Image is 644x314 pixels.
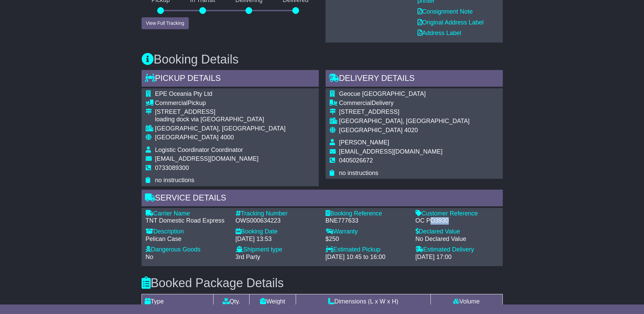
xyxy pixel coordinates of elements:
[155,155,259,162] span: [EMAIL_ADDRESS][DOMAIN_NAME]
[418,8,473,15] a: Consignment Note
[155,134,219,141] span: [GEOGRAPHIC_DATA]
[146,246,229,254] div: Dangerous Goods
[339,127,403,134] span: [GEOGRAPHIC_DATA]
[214,294,250,309] td: Qty.
[339,90,426,97] span: Geocue [GEOGRAPHIC_DATA]
[155,100,188,106] span: Commercial
[236,228,319,235] div: Booking Date
[416,254,499,261] div: [DATE] 17:00
[326,235,409,243] div: $250
[404,127,418,134] span: 4020
[155,116,286,123] div: loading dock via [GEOGRAPHIC_DATA]
[339,139,389,146] span: [PERSON_NAME]
[236,217,319,225] div: OWS000634223
[326,254,409,261] div: [DATE] 10:45 to 16:00
[220,134,234,141] span: 4000
[339,100,372,106] span: Commercial
[339,118,470,125] div: [GEOGRAPHIC_DATA], [GEOGRAPHIC_DATA]
[155,125,286,133] div: [GEOGRAPHIC_DATA], [GEOGRAPHIC_DATA]
[155,90,213,97] span: EPE Oceania Pty Ltd
[236,246,319,254] div: Shipment type
[339,100,470,107] div: Delivery
[339,157,373,164] span: 0405026672
[142,190,503,208] div: Service Details
[326,210,409,217] div: Booking Reference
[339,108,470,116] div: [STREET_ADDRESS]
[416,228,499,235] div: Declared Value
[142,53,503,66] h3: Booking Details
[155,100,286,107] div: Pickup
[418,19,484,26] a: Original Address Label
[142,70,319,88] div: Pickup Details
[430,294,502,309] td: Volume
[416,210,499,217] div: Customer Reference
[326,217,409,225] div: BNE777633
[146,235,229,243] div: Pelican Case
[155,177,195,184] span: no instructions
[418,30,461,36] a: Address Label
[236,235,319,243] div: [DATE] 13:53
[146,210,229,217] div: Carrier Name
[155,108,286,116] div: [STREET_ADDRESS]
[142,276,503,290] h3: Booked Package Details
[416,246,499,254] div: Estimated Delivery
[250,294,296,309] td: Weight
[236,210,319,217] div: Tracking Number
[142,17,189,29] button: View Full Tracking
[416,217,499,225] div: OC PO3930
[326,246,409,254] div: Estimated Pickup
[146,254,153,260] span: No
[142,294,214,309] td: Type
[326,70,503,88] div: Delivery Details
[236,254,260,260] span: 3rd Party
[155,164,189,171] span: 0733089300
[155,146,243,153] span: Logistic Coordinator Coordinator
[339,148,443,155] span: [EMAIL_ADDRESS][DOMAIN_NAME]
[326,228,409,235] div: Warranty
[146,228,229,235] div: Description
[416,235,499,243] div: No Declared Value
[296,294,430,309] td: Dimensions (L x W x H)
[146,217,229,225] div: TNT Domestic Road Express
[339,170,379,176] span: no instructions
